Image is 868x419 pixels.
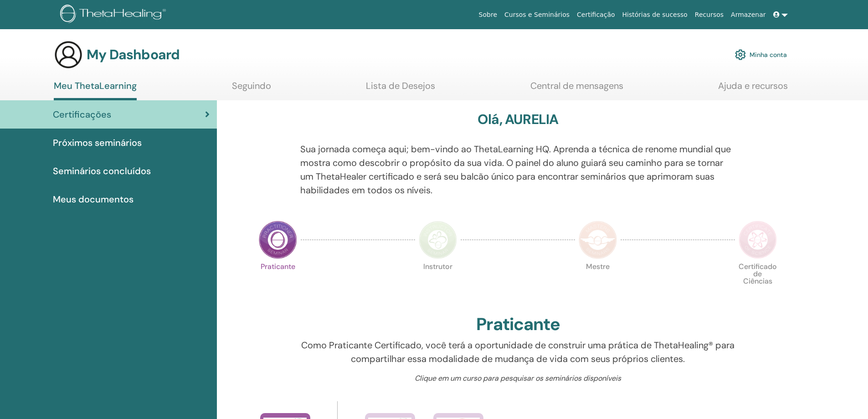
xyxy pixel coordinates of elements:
[579,221,617,259] img: Master
[300,142,735,197] p: Sua jornada começa aqui; bem-vindo ao ThetaLearning HQ. Aprenda a técnica de renome mundial que m...
[419,221,457,259] img: Instructor
[419,263,457,301] p: Instrutor
[475,6,501,23] a: Sobre
[735,45,787,65] a: Minha conta
[60,5,169,25] img: logo.png
[739,221,777,259] img: Certificate of Science
[87,47,180,63] h3: My Dashboard
[476,314,560,335] h2: Praticante
[501,6,573,23] a: Cursos e Seminários
[579,263,617,301] p: Mestre
[53,192,134,206] span: Meus documentos
[727,6,769,23] a: Armazenar
[300,373,735,384] p: Clique em um curso para pesquisar os seminários disponíveis
[619,6,691,23] a: Histórias de sucesso
[53,108,111,121] span: Certificações
[232,80,271,98] a: Seguindo
[735,47,746,62] img: cog.svg
[691,6,727,23] a: Recursos
[259,263,297,301] p: Praticante
[259,221,297,259] img: Practitioner
[718,80,788,98] a: Ajuda e recursos
[54,40,83,69] img: generic-user-icon.jpg
[739,263,777,301] p: Certificado de Ciências
[300,338,735,366] p: Como Praticante Certificado, você terá a oportunidade de construir uma prática de ThetaHealing® p...
[573,6,618,23] a: Certificação
[530,80,623,98] a: Central de mensagens
[478,111,558,128] h3: Olá, AURELIA
[366,80,435,98] a: Lista de Desejos
[53,136,142,150] span: Próximos seminários
[54,80,137,100] a: Meu ThetaLearning
[53,164,151,178] span: Seminários concluídos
